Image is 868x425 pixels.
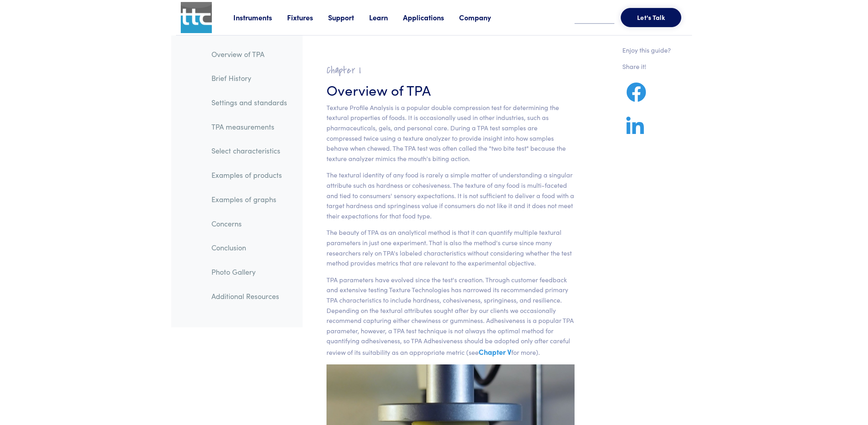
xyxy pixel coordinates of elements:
[205,93,293,112] a: Settings and standards
[459,12,506,22] a: Company
[369,12,403,22] a: Learn
[205,214,293,233] a: Concerns
[205,69,293,87] a: Brief History
[205,263,293,281] a: Photo Gallery
[622,61,671,72] p: Share it!
[205,287,293,305] a: Additional Resources
[328,12,369,22] a: Support
[326,64,575,77] h2: Chapter I
[205,166,293,184] a: Examples of products
[287,12,328,22] a: Fixtures
[205,45,293,63] a: Overview of TPA
[326,80,575,99] h3: Overview of TPA
[621,8,681,27] button: Let's Talk
[326,227,575,268] p: The beauty of TPA as an analytical method is that it can quantify multiple textural parameters in...
[479,347,511,357] a: Chapter V
[205,142,293,160] a: Select characteristics
[205,238,293,257] a: Conclusion
[622,45,671,55] p: Enjoy this guide?
[622,126,648,136] a: Share on LinkedIn
[205,190,293,209] a: Examples of graphs
[326,102,575,164] p: Texture Profile Analysis is a popular double compression test for determining the textural proper...
[326,170,575,221] p: The textural identity of any food is rarely a simple matter of understanding a singular attribute...
[233,12,287,22] a: Instruments
[181,2,212,33] img: ttc_logo_1x1_v1.0.png
[403,12,459,22] a: Applications
[326,275,575,358] p: TPA parameters have evolved since the test's creation. Through customer feedback and extensive te...
[205,118,293,136] a: TPA measurements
